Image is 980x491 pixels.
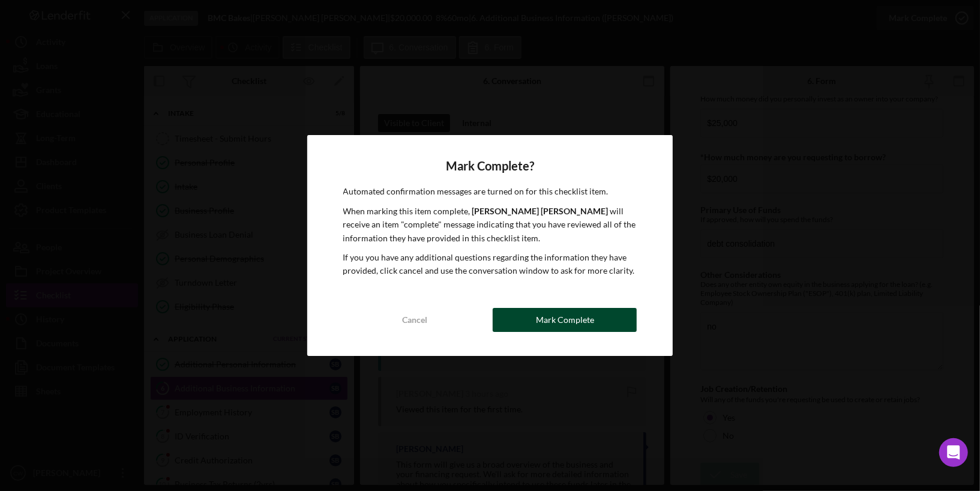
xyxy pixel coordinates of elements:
div: Open Intercom Messenger [939,438,968,467]
div: Cancel [403,308,428,332]
p: Automated confirmation messages are turned on for this checklist item. [343,185,637,198]
p: If you you have any additional questions regarding the information they have provided, click canc... [343,251,637,278]
h4: Mark Complete? [343,159,637,173]
b: [PERSON_NAME] [PERSON_NAME] [472,206,609,216]
button: Mark Complete [493,308,637,332]
p: When marking this item complete, will receive an item "complete" message indicating that you have... [343,205,637,245]
button: Cancel [343,308,487,332]
div: Mark Complete [536,308,594,332]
